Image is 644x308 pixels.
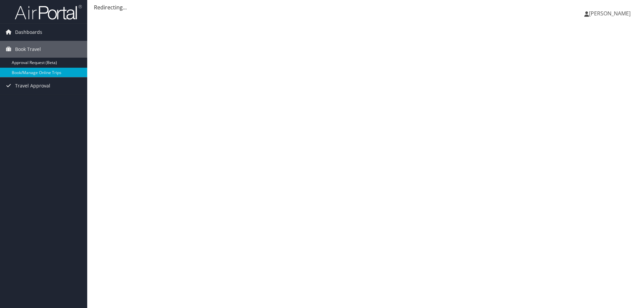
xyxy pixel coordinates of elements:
[15,4,82,20] img: airportal-logo.png
[15,24,42,41] span: Dashboards
[584,3,637,23] a: [PERSON_NAME]
[589,10,631,17] span: [PERSON_NAME]
[15,41,41,58] span: Book Travel
[94,3,637,11] div: Redirecting...
[15,77,50,94] span: Travel Approval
